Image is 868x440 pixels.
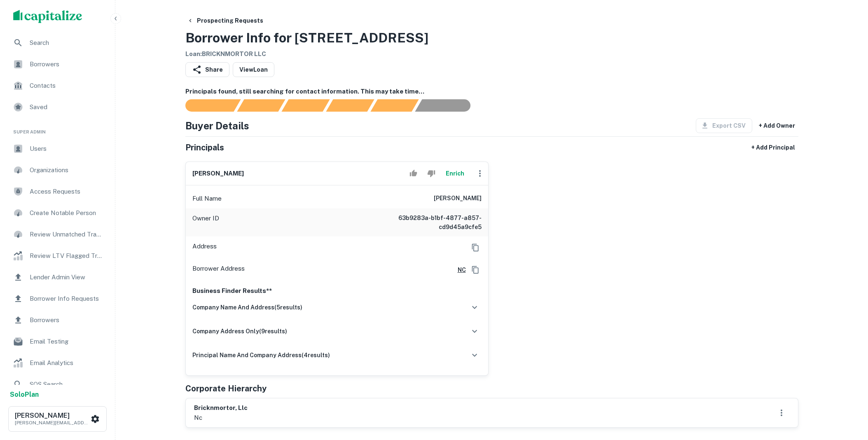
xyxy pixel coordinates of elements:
a: Contacts [7,76,108,96]
h6: [PERSON_NAME] [434,194,482,204]
span: Create Notable Person [30,208,103,218]
span: Organizations [30,165,103,175]
h4: Buyer Details [185,118,249,133]
h6: 63b9283a-b1bf-4877-a857-cd9d45a9cfe5 [383,213,482,232]
a: Email Analytics [7,353,108,373]
p: Address [192,241,217,254]
span: Borrowers [30,59,103,69]
button: Prospecting Requests [184,13,267,28]
strong: Solo Plan [10,391,39,398]
div: AI fulfillment process complete. [415,99,480,112]
a: NC [451,265,466,274]
h6: Principals found, still searching for contact information. This may take time... [185,87,798,96]
div: Principals found, still searching for contact information. This may take time... [370,99,419,112]
span: Access Requests [30,187,103,197]
a: SoloPlan [10,390,39,400]
span: SOS Search [30,379,103,389]
button: Reject [424,165,438,182]
h6: company name and address ( 5 results) [192,303,302,312]
button: Copy Address [469,241,482,254]
a: Review LTV Flagged Transactions [7,246,108,266]
a: Organizations [7,160,108,180]
span: Search [30,38,103,48]
h5: Corporate Hierarchy [185,382,267,395]
a: Create Notable Person [7,203,108,223]
h6: [PERSON_NAME] [15,412,89,419]
button: Copy Address [469,264,482,276]
a: Review Unmatched Transactions [7,225,108,244]
a: Borrowers [7,310,108,330]
iframe: Chat Widget [827,374,868,414]
span: Review Unmatched Transactions [30,229,103,239]
span: Email Analytics [30,358,103,368]
a: Saved [7,97,108,117]
li: Super Admin [7,119,108,139]
a: Email Testing [7,332,108,351]
span: Borrowers [30,315,103,325]
button: Accept [406,165,421,182]
span: Borrower Info Requests [30,294,103,304]
p: nc [194,413,248,423]
div: Documents found, AI parsing details... [281,99,330,112]
button: + Add Principal [748,140,798,155]
span: Email Testing [30,337,103,346]
span: Contacts [30,81,103,91]
h3: Borrower Info for [STREET_ADDRESS] [185,28,428,48]
h6: company address only ( 9 results) [192,327,287,336]
div: Principals found, AI now looking for contact information... [326,99,374,112]
span: Users [30,144,103,154]
button: + Add Owner [756,118,798,133]
a: Access Requests [7,182,108,201]
img: capitalize-logo.png [13,10,82,23]
p: Business Finder Results** [192,286,482,296]
div: Sending borrower request to AI... [175,99,237,112]
span: Saved [30,102,103,112]
a: Lender Admin View [7,267,108,287]
p: [PERSON_NAME][EMAIL_ADDRESS][DOMAIN_NAME] [15,419,89,426]
span: Review LTV Flagged Transactions [30,251,103,261]
p: Borrower Address [192,264,245,276]
button: [PERSON_NAME][PERSON_NAME][EMAIL_ADDRESS][DOMAIN_NAME] [8,406,107,432]
h6: [PERSON_NAME] [192,169,244,178]
a: Search [7,33,108,53]
a: Borrower Info Requests [7,289,108,309]
button: Enrich [442,165,468,182]
p: Owner ID [192,213,219,232]
a: ViewLoan [233,62,274,77]
a: Borrowers [7,54,108,74]
div: Your request is received and processing... [237,99,285,112]
h6: bricknmortor, llc [194,403,248,413]
a: Users [7,139,108,159]
span: Lender Admin View [30,272,103,282]
a: SOS Search [7,374,108,394]
p: Full Name [192,194,222,204]
h6: principal name and company address ( 4 results) [192,351,330,360]
h6: Loan : BRICKNMORTOR LLC [185,49,428,59]
button: Share [185,62,229,77]
h5: Principals [185,141,224,154]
